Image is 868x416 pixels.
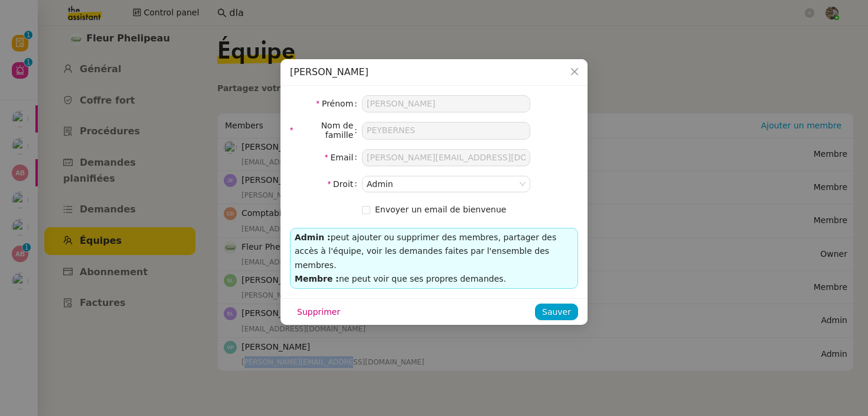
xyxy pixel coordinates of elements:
[295,233,556,270] span: peut ajouter ou supprimer des membres, partager des accès à l'équipe, voir les demandes faites pa...
[290,304,347,320] button: Supprimer
[316,95,362,112] label: Prénom
[290,66,368,78] span: [PERSON_NAME]
[295,274,339,283] strong: Membre :
[290,122,362,138] label: Nom de famille
[542,305,571,319] span: Sauver
[295,233,331,242] strong: Admin :
[297,305,340,319] span: Supprimer
[535,304,578,320] button: Sauver
[562,59,588,85] button: Close
[339,274,506,283] span: ne peut voir que ses propres demandes.
[375,205,506,214] span: Envoyer un email de bienvenue
[328,176,362,192] label: Droit
[325,149,362,166] label: Email
[367,176,526,192] nz-select-item: Admin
